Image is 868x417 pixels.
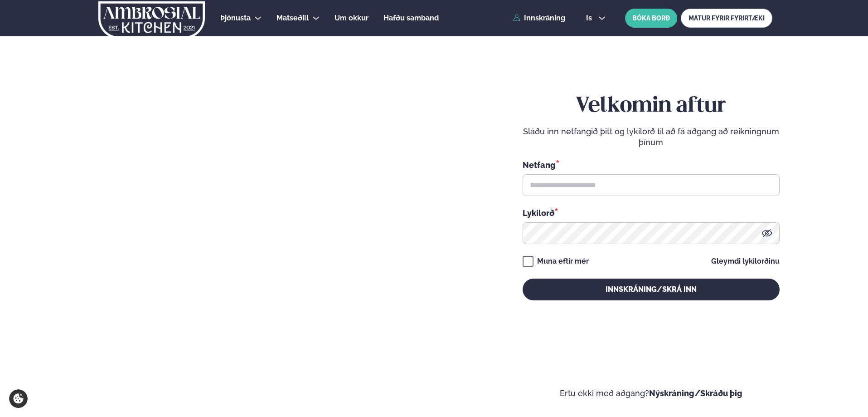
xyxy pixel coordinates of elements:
[523,126,780,148] p: Sláðu inn netfangið þitt og lykilorð til að fá aðgang að reikningnum þínum
[513,14,565,22] a: Innskráning
[9,389,28,408] a: Cookie settings
[523,159,780,171] div: Netfang
[276,14,309,22] span: Matseðill
[97,1,206,39] img: logo
[335,13,369,24] a: Um okkur
[586,15,595,22] span: is
[27,341,215,363] p: Ef eitthvað sameinar fólk, þá er [PERSON_NAME] matarferðalag.
[579,15,613,22] button: is
[220,13,251,24] a: Þjónusta
[220,14,251,22] span: Þjónusta
[335,14,369,22] span: Um okkur
[27,254,215,330] h2: Velkomin á Ambrosial kitchen!
[625,9,677,28] button: BÓKA BORÐ
[461,388,841,399] p: Ertu ekki með aðgang?
[383,14,439,22] span: Hafðu samband
[649,388,742,398] a: Nýskráning/Skráðu þig
[681,9,772,28] a: MATUR FYRIR FYRIRTÆKI
[523,279,780,300] button: Innskráning/Skrá inn
[523,207,780,219] div: Lykilorð
[276,13,309,24] a: Matseðill
[383,13,439,24] a: Hafðu samband
[711,258,780,265] a: Gleymdi lykilorðinu
[523,93,780,119] h2: Velkomin aftur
